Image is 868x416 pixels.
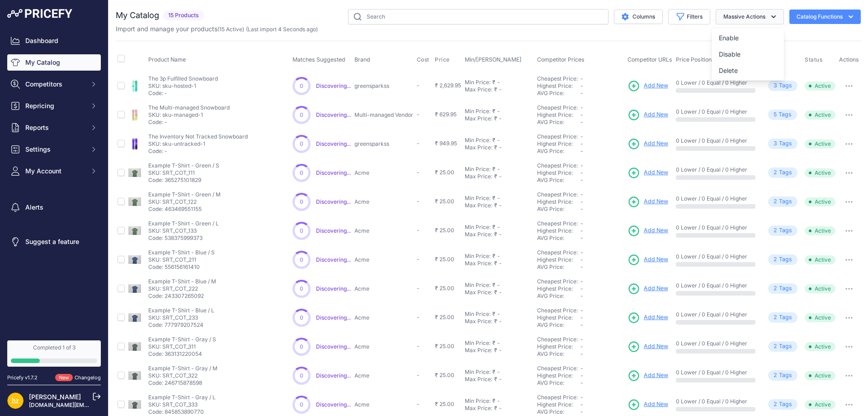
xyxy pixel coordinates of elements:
button: Settings [7,141,101,158]
button: Status [805,56,825,63]
a: Discovering... [316,169,351,176]
p: Code: 556156161410 [148,263,215,271]
p: Acme [354,227,413,234]
p: Example T-Shirt - Green / S [148,162,219,169]
div: - [495,311,500,318]
button: Cost [417,56,431,63]
span: Add New [644,284,668,293]
span: 2 [774,197,777,206]
span: - [580,292,583,299]
a: Add New [627,167,668,179]
span: s [788,110,792,119]
span: Brand [354,56,370,63]
div: ₹ [492,166,495,173]
span: Add New [644,371,668,380]
a: Discovering... [316,401,351,408]
p: SKU: SRT_COT_111 [148,169,219,177]
p: 0 Lower / 0 Equal / 0 Higher [676,282,755,289]
a: Completed 1 of 3 [7,340,101,367]
span: 2 [774,168,777,177]
span: Competitors [25,80,85,89]
a: Alerts [7,199,101,215]
a: Add New [627,311,668,324]
span: - [417,111,420,118]
span: - [580,249,583,256]
span: Add New [644,81,668,90]
div: - [497,115,502,122]
div: Max Price: [465,144,492,151]
span: ₹ 2,629.95 [435,82,461,89]
div: - [495,253,500,260]
div: - [495,79,500,86]
div: - [495,195,500,202]
span: - [417,169,420,176]
a: Cheapest Price: [537,191,578,198]
a: Cheapest Price: [537,220,578,227]
p: greensparkss [354,82,413,90]
a: Discovering... [316,140,351,147]
button: Columns [614,10,663,24]
div: - [497,202,502,209]
a: Changelog [75,374,101,381]
div: - [497,144,502,151]
p: Example T-Shirt - Blue / L [148,307,214,314]
a: Discovering... [316,111,351,118]
div: Min Price: [465,311,491,318]
span: ₹ 949.95 [435,140,457,147]
div: Highest Price: [537,198,580,206]
span: Tag [768,139,797,149]
div: Highest Price: [537,111,580,119]
div: ₹ [494,289,497,296]
a: [DOMAIN_NAME][EMAIL_ADDRESS][DOMAIN_NAME] [29,402,169,408]
a: Add New [627,196,668,208]
div: Min Price: [465,166,491,173]
span: s [789,226,792,235]
span: Add New [644,342,668,351]
a: Add New [627,282,668,295]
a: [PERSON_NAME] [29,393,81,401]
a: Cheapest Price: [537,307,578,314]
span: ₹ 25.00 [435,227,454,234]
div: Min Price: [465,79,491,86]
span: Tag [768,254,797,265]
span: Tag [768,196,797,207]
a: Cheapest Price: [537,394,578,401]
p: Example T-Shirt - Green / M [148,191,221,198]
p: SKU: SRT_COT_122 [148,198,221,206]
div: ₹ [494,173,497,180]
span: Add New [644,139,668,148]
span: - [580,104,583,111]
div: Completed 1 of 3 [11,344,97,351]
div: Max Price: [465,115,492,122]
span: Add New [644,168,668,177]
div: - [497,86,502,93]
span: ₹ 629.95 [435,111,457,118]
span: - [580,111,583,118]
span: - [580,227,583,234]
span: - [417,82,420,89]
p: Multi-managed Vendor [354,111,413,119]
span: - [580,278,583,285]
div: - [497,231,502,238]
div: AVG Price: [537,263,580,271]
span: Add New [644,400,668,409]
span: 2 [774,284,777,293]
span: Reports [25,123,85,132]
p: Code: - [148,148,248,155]
p: Acme [354,285,413,292]
div: ₹ [494,202,497,209]
span: My Account [25,167,85,176]
p: 0 Lower / 0 Equal / 0 Higher [676,253,755,260]
span: Discovering... [316,343,351,350]
span: 0 [300,169,303,177]
p: SKU: sku-managed-1 [148,111,230,119]
a: Discovering... [316,227,351,234]
input: Search [348,9,609,24]
span: Min/[PERSON_NAME] [465,56,522,63]
span: Disable [719,50,741,58]
span: Product Name [148,56,186,63]
span: s [789,168,792,177]
span: - [580,307,583,314]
